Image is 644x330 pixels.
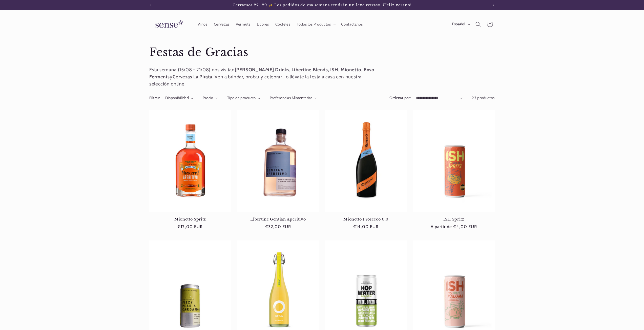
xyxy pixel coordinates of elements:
[165,95,193,101] summary: Disponibilidad (0 seleccionado)
[149,217,231,222] a: Mionetto Spritz
[272,19,294,30] a: Cócteles
[198,22,207,27] span: Vinos
[233,3,411,7] span: Cerramos 22–29 ✨ Los pedidos de esa semana tendrán un leve retraso. ¡Feliz verano!
[195,19,211,30] a: Vinos
[233,19,254,30] a: Vermuts
[149,67,375,80] strong: [PERSON_NAME] Drinks, Libertine Blends, ISH, Mionetto, Enso Ferments
[294,19,338,30] summary: Todos los Productos
[211,19,233,30] a: Cervezas
[173,74,212,80] strong: Cervezas La Pirata
[149,17,187,32] img: Sense
[325,217,407,222] a: Mionetto Prosecco 0,0
[275,22,290,27] span: Cócteles
[203,96,213,100] span: Precio
[227,96,256,100] span: Tipo de producto
[341,22,363,27] span: Contáctanos
[413,217,495,222] a: ISH Spritz
[270,95,317,101] summary: Preferencias Alimentarias (0 seleccionado)
[149,45,495,60] h1: Festas de Gracias
[270,96,313,100] span: Preferencias Alimentarias
[214,22,230,27] span: Cervezas
[147,15,189,34] a: Sense
[472,96,495,100] span: 23 productos
[227,95,260,101] summary: Tipo de producto (0 seleccionado)
[472,18,484,30] summary: Búsqueda
[149,66,380,87] p: Esta semana (15/08 - 21/08) nos visitan y . Ven a brindar, probar y celebrar… o llévate la festa ...
[165,96,189,100] span: Disponibilidad
[236,22,250,27] span: Vermuts
[389,96,411,100] label: Ordenar por:
[203,95,218,101] summary: Precio
[452,21,465,27] span: Español
[149,95,160,101] h2: Filtrar:
[449,19,472,29] button: Español
[254,19,272,30] a: Licores
[257,22,269,27] span: Licores
[237,217,319,222] a: Libertine Gentian Aperitivo
[338,19,366,30] a: Contáctanos
[297,22,331,27] span: Todos los Productos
